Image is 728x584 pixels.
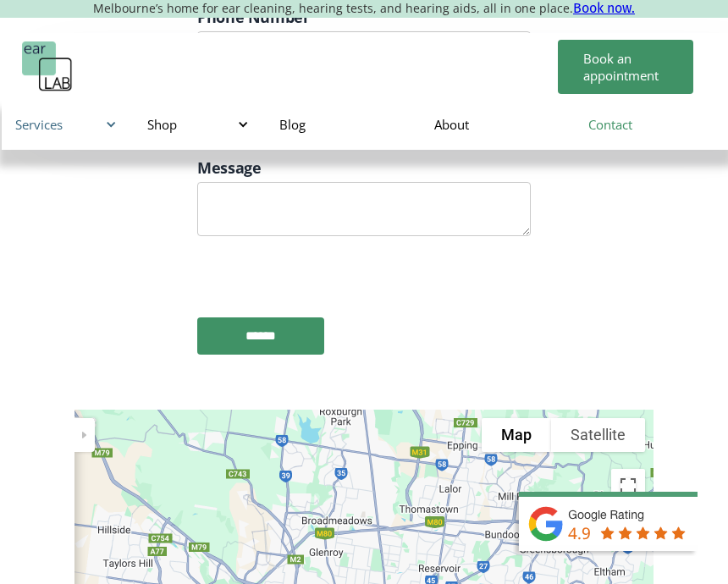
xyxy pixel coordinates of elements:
a: Book an appointment [558,40,693,94]
label: Message [197,156,531,179]
iframe: reCAPTCHA [197,245,455,311]
div: Shop [134,99,266,150]
div: Services [2,99,134,150]
button: Show street map [482,418,551,452]
a: home [22,41,73,92]
button: Toggle fullscreen view [611,469,645,503]
div: Shop [147,116,245,133]
a: Blog [266,100,420,149]
div: Services [15,116,113,133]
a: About [421,100,575,149]
button: Show satellite imagery [551,418,645,452]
